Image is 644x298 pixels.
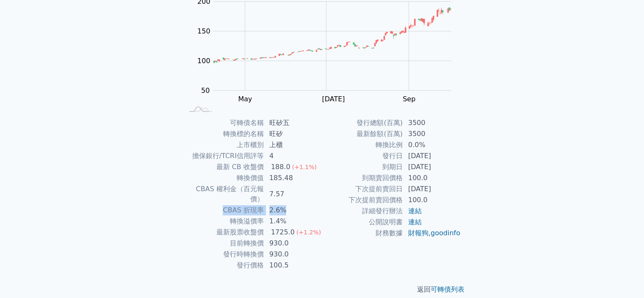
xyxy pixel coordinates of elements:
[403,173,461,184] td: 100.0
[322,184,403,195] td: 下次提前賣回日
[201,86,210,95] tspan: 50
[183,216,264,227] td: 轉換溢價率
[264,128,322,139] td: 旺矽
[408,229,428,237] a: 財報狗
[322,139,403,150] td: 轉換比例
[322,117,403,128] td: 發行總額(百萬)
[403,95,415,103] tspan: Sep
[238,95,252,103] tspan: May
[322,173,403,184] td: 到期賣回價格
[322,162,403,173] td: 到期日
[403,139,461,150] td: 0.0%
[183,249,264,260] td: 發行時轉換價
[264,216,322,227] td: 1.4%
[431,285,464,293] a: 可轉債列表
[292,164,317,170] span: (+1.1%)
[197,57,210,65] tspan: 100
[322,150,403,162] td: 發行日
[183,205,264,216] td: CBAS 折現率
[322,217,403,228] td: 公開說明書
[183,150,264,162] td: 擔保銀行/TCRI信用評等
[322,95,345,103] tspan: [DATE]
[264,249,322,260] td: 930.0
[322,206,403,217] td: 詳細發行辦法
[296,229,321,236] span: (+1.2%)
[322,195,403,206] td: 下次提前賣回價格
[183,227,264,238] td: 最新股票收盤價
[183,128,264,139] td: 轉換標的名稱
[403,195,461,206] td: 100.0
[408,218,422,226] a: 連結
[431,229,460,237] a: goodinfo
[264,260,322,271] td: 100.5
[183,139,264,150] td: 上市櫃別
[264,117,322,128] td: 旺矽五
[269,162,292,172] div: 188.0
[173,284,471,295] p: 返回
[403,184,461,195] td: [DATE]
[408,207,422,215] a: 連結
[183,117,264,128] td: 可轉債名稱
[183,162,264,173] td: 最新 CB 收盤價
[264,173,322,184] td: 185.48
[403,117,461,128] td: 3500
[197,27,210,35] tspan: 150
[403,128,461,139] td: 3500
[183,184,264,205] td: CBAS 權利金（百元報價）
[403,228,461,239] td: ,
[322,128,403,139] td: 最新餘額(百萬)
[183,238,264,249] td: 目前轉換價
[322,228,403,239] td: 財務數據
[264,139,322,150] td: 上櫃
[264,238,322,249] td: 930.0
[183,260,264,271] td: 發行價格
[264,150,322,162] td: 4
[269,227,296,237] div: 1725.0
[403,162,461,173] td: [DATE]
[264,205,322,216] td: 2.6%
[403,150,461,162] td: [DATE]
[264,184,322,205] td: 7.57
[183,173,264,184] td: 轉換價值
